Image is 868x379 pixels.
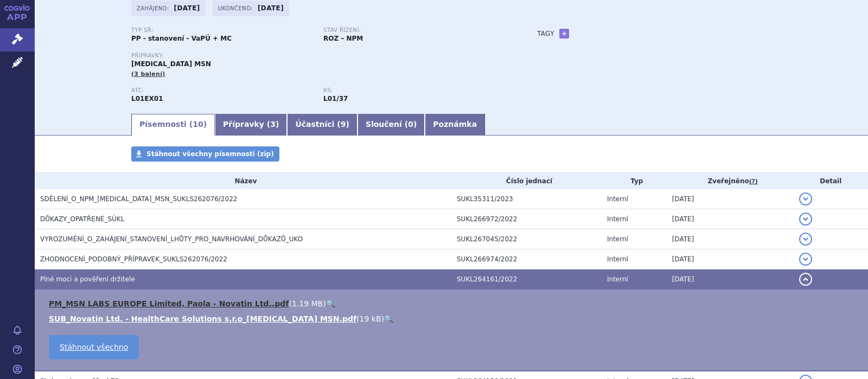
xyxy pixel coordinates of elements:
[323,35,363,42] strong: ROZ – NPM
[49,314,356,323] a: SUB_Novatin Ltd. - HealthCare Solutions s.r.o_[MEDICAL_DATA] MSN.pdf
[425,114,485,136] a: Poznámka
[326,299,335,308] a: 🔍
[667,173,794,189] th: Zveřejněno
[131,70,165,78] span: (3 balení)
[799,253,812,266] button: detail
[799,213,812,226] button: detail
[323,87,505,94] p: RS:
[667,189,794,209] td: [DATE]
[360,314,381,323] span: 19 kB
[292,299,323,308] span: 1.19 MB
[35,173,451,189] th: Název
[358,114,425,136] a: Sloučení (0)
[323,95,348,102] strong: sunitinib
[799,233,812,246] button: detail
[451,229,602,249] td: SUKL267045/2022
[537,27,554,40] h3: Tagy
[451,249,602,269] td: SUKL266974/2022
[49,298,857,309] li: ( )
[602,173,667,189] th: Typ
[258,4,284,12] strong: [DATE]
[607,255,628,263] span: Interní
[174,4,200,12] strong: [DATE]
[607,215,628,223] span: Interní
[799,192,812,205] button: detail
[607,275,628,283] span: Interní
[131,27,312,34] p: Typ SŘ:
[799,273,812,286] button: detail
[49,313,857,324] li: ( )
[40,235,303,243] span: VYROZUMĚNÍ_O_ZAHÁJENÍ_STANOVENÍ_LHŮTY_PRO_NAVRHOVÁNÍ_DŮKAZŮ_UKO
[131,95,163,102] strong: SUNITINIB
[667,249,794,269] td: [DATE]
[607,195,628,203] span: Interní
[131,146,279,162] a: Stáhnout všechny písemnosti (zip)
[559,29,569,38] a: +
[49,299,289,308] a: PM_MSN LABS EUROPE Limited, Paola - Novatin Ltd..pdf
[341,120,346,129] span: 9
[218,4,255,12] span: Ukončeno:
[794,173,868,189] th: Detail
[40,195,237,203] span: SDĚLENÍ_O_NPM_SUNITINIB_MSN_SUKLS262076/2022
[131,35,232,42] strong: PP - stanovení - VaPÚ + MC
[607,235,628,243] span: Interní
[40,275,135,283] span: Plné moci a pověření držitele
[215,114,287,136] a: Přípravky (3)
[287,114,357,136] a: Účastníci (9)
[749,178,758,185] abbr: (?)
[323,27,505,34] p: Stav řízení:
[146,150,274,158] span: Stáhnout všechny písemnosti (zip)
[40,255,227,263] span: ZHODNOCENÍ_PODOBNÝ_PŘÍPRAVEK_SUKLS262076/2022
[667,209,794,229] td: [DATE]
[451,173,602,189] th: Číslo jednací
[193,120,203,129] span: 10
[131,114,215,136] a: Písemnosti (10)
[131,60,211,68] span: [MEDICAL_DATA] MSN
[667,269,794,290] td: [DATE]
[451,189,602,209] td: SUKL35311/2023
[451,209,602,229] td: SUKL266972/2022
[451,269,602,290] td: SUKL264161/2022
[384,314,393,323] a: 🔍
[131,87,312,94] p: ATC:
[131,53,515,59] p: Přípravky:
[667,229,794,249] td: [DATE]
[137,4,171,12] span: Zahájeno:
[408,120,413,129] span: 0
[270,120,276,129] span: 3
[49,335,139,359] a: Stáhnout všechno
[40,215,124,223] span: DŮKAZY_OPATŘENÉ_SÚKL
